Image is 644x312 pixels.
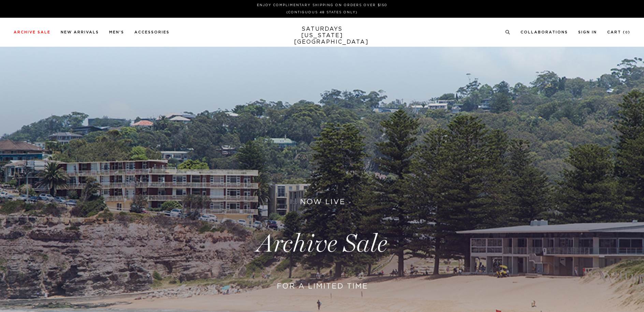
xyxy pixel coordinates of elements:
[134,30,170,34] a: Accessories
[294,26,350,45] a: SATURDAYS[US_STATE][GEOGRAPHIC_DATA]
[109,30,124,34] a: Men's
[14,30,50,34] a: Archive Sale
[607,30,630,34] a: Cart (0)
[521,30,568,34] a: Collaborations
[16,3,628,8] p: Enjoy Complimentary Shipping on Orders Over $150
[625,31,628,34] small: 0
[16,10,628,15] p: (Contiguous 48 States Only)
[578,30,597,34] a: Sign In
[61,30,99,34] a: New Arrivals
